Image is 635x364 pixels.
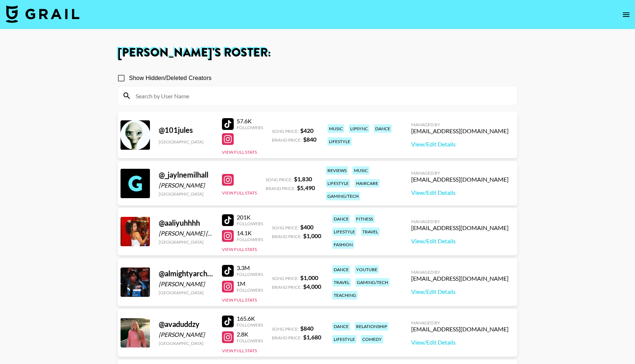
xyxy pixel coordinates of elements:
[159,331,213,338] div: [PERSON_NAME]
[237,287,263,293] div: Followers
[326,179,350,188] div: lifestyle
[237,264,263,272] div: 3.3M
[332,291,358,299] div: teaching
[411,325,509,333] div: [EMAIL_ADDRESS][DOMAIN_NAME]
[159,125,213,135] div: @ 101jules
[355,322,388,331] div: relationship
[300,223,313,230] strong: $ 400
[272,335,302,341] span: Brand Price:
[352,166,369,175] div: music
[222,297,257,303] button: View Full Stats
[411,189,509,196] a: View/Edit Details
[411,127,509,135] div: [EMAIL_ADDRESS][DOMAIN_NAME]
[272,234,302,239] span: Brand Price:
[159,182,213,189] div: [PERSON_NAME]
[159,320,213,329] div: @ avaduddzy
[118,47,517,59] h1: [PERSON_NAME] 's Roster:
[332,265,350,274] div: dance
[332,278,351,287] div: travel
[159,191,213,197] div: [GEOGRAPHIC_DATA]
[222,348,257,353] button: View Full Stats
[159,218,213,227] div: @ aaliyuhhhh
[411,275,509,282] div: [EMAIL_ADDRESS][DOMAIN_NAME]
[411,219,509,224] div: Managed By
[411,122,509,127] div: Managed By
[237,214,263,221] div: 201K
[332,335,356,343] div: lifestyle
[355,179,380,188] div: haircare
[237,117,263,125] div: 57.6K
[159,290,213,295] div: [GEOGRAPHIC_DATA]
[272,225,299,230] span: Song Price:
[327,137,352,146] div: lifestyle
[332,240,354,249] div: fashion
[159,239,213,245] div: [GEOGRAPHIC_DATA]
[159,280,213,288] div: [PERSON_NAME]
[222,149,257,155] button: View Full Stats
[237,338,263,343] div: Followers
[326,192,360,200] div: gaming/tech
[272,137,302,143] span: Brand Price:
[237,322,263,328] div: Followers
[159,269,213,278] div: @ almightyarcher
[619,7,634,22] button: open drawer
[300,127,313,134] strong: $ 420
[332,227,356,236] div: lifestyle
[129,74,212,83] span: Show Hidden/Deleted Creators
[332,322,350,331] div: dance
[411,269,509,275] div: Managed By
[411,141,509,148] a: View/Edit Details
[411,320,509,325] div: Managed By
[374,124,392,133] div: dance
[411,176,509,183] div: [EMAIL_ADDRESS][DOMAIN_NAME]
[237,229,263,237] div: 14.1K
[355,278,390,287] div: gaming/tech
[294,175,312,182] strong: $ 1,830
[131,90,513,102] input: Search by User Name
[326,166,348,175] div: reviews
[361,227,380,236] div: travel
[327,124,344,133] div: music
[159,341,213,346] div: [GEOGRAPHIC_DATA]
[159,230,213,237] div: [PERSON_NAME] [PERSON_NAME]
[159,139,213,145] div: [GEOGRAPHIC_DATA]
[303,283,321,290] strong: $ 4,000
[266,177,293,182] span: Song Price:
[6,5,79,23] img: Grail Talent
[297,184,315,191] strong: $ 5,490
[300,325,313,332] strong: $ 840
[237,221,263,226] div: Followers
[237,315,263,322] div: 165.6K
[355,215,374,223] div: fitness
[411,339,509,346] a: View/Edit Details
[222,190,257,196] button: View Full Stats
[237,125,263,130] div: Followers
[411,288,509,295] a: View/Edit Details
[361,335,383,343] div: comedy
[300,274,318,281] strong: $ 1,000
[411,170,509,176] div: Managed By
[237,280,263,287] div: 1M
[272,276,299,281] span: Song Price:
[266,186,295,191] span: Brand Price:
[411,237,509,245] a: View/Edit Details
[355,265,379,274] div: youtube
[237,237,263,242] div: Followers
[349,124,369,133] div: lipsync
[303,334,321,341] strong: $ 1,680
[303,232,321,239] strong: $ 1,000
[272,128,299,134] span: Song Price:
[411,224,509,232] div: [EMAIL_ADDRESS][DOMAIN_NAME]
[303,136,316,143] strong: $ 840
[159,170,213,179] div: @ _jaylnemilhall
[332,215,350,223] div: dance
[272,326,299,332] span: Song Price:
[272,284,302,290] span: Brand Price:
[222,247,257,252] button: View Full Stats
[237,272,263,277] div: Followers
[237,331,263,338] div: 2.8K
